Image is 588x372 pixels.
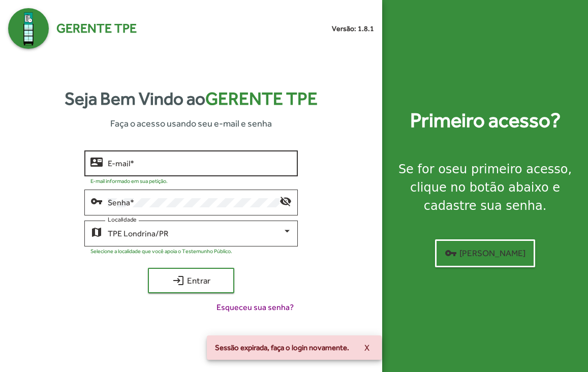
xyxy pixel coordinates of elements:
[280,195,292,207] mat-icon: visibility_off
[108,229,168,238] span: TPE Londrina/PR
[446,162,568,176] strong: seu primeiro acesso
[65,85,318,112] strong: Seja Bem Vindo ao
[410,105,561,136] strong: Primeiro acesso?
[394,160,576,215] div: Se for o , clique no botão abaixo e cadastre sua senha.
[90,156,103,168] mat-icon: contact_mail
[445,247,457,259] mat-icon: vpn_key
[90,178,168,184] mat-hint: E-mail informado em sua petição.
[90,195,103,207] mat-icon: vpn_key
[364,338,369,357] span: X
[157,271,225,290] span: Entrar
[216,301,294,314] span: Esqueceu sua senha?
[215,343,349,353] span: Sessão expirada, faça o login novamente.
[148,268,234,293] button: Entrar
[205,88,318,109] span: Gerente TPE
[445,244,525,262] span: [PERSON_NAME]
[435,239,535,267] button: [PERSON_NAME]
[8,8,49,49] img: Logo Gerente
[332,23,374,34] small: Versão: 1.8.1
[172,274,184,287] mat-icon: login
[90,248,232,254] mat-hint: Selecione a localidade que você apoia o Testemunho Público.
[90,226,103,238] mat-icon: map
[356,338,378,357] button: X
[110,116,272,130] span: Faça o acesso usando seu e-mail e senha
[56,19,137,38] span: Gerente TPE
